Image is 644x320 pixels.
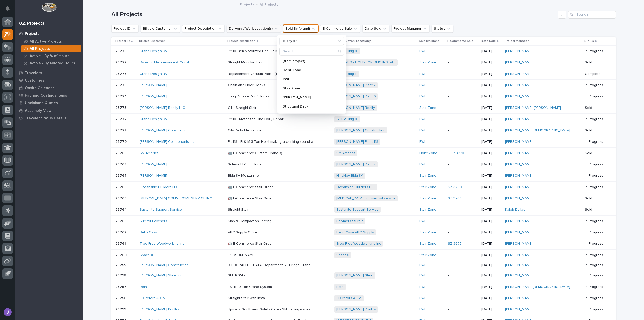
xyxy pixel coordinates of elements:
[115,161,128,167] p: 26768
[505,94,533,99] a: [PERSON_NAME]
[505,196,533,201] a: [PERSON_NAME]
[111,80,616,91] tr: 2677526775 [PERSON_NAME] Chain and Floor HooksChain and Floor Hooks [PERSON_NAME] Plant 2 PWI -[D...
[228,93,270,99] p: Long Double Roof Hooks
[336,140,378,144] a: [PERSON_NAME] Plant 119
[481,72,501,76] p: [DATE]
[111,159,616,170] tr: 2676826768 [PERSON_NAME] Sidewall Lifting HookSidewall Lifting Hook [PERSON_NAME] Plant 7 PWI -[D...
[448,208,477,212] p: -
[42,3,56,12] img: Workspace Logo
[115,218,127,223] p: 26763
[111,281,616,293] tr: 2675726757 Reln FSTR 10 Ton Crane SystemFSTR 10 Ton Crane System Reln PWI -[DATE][PERSON_NAME][DE...
[419,208,436,212] a: Stair Zone
[228,306,311,312] p: Upstairs Southwest Safety Gate - Still having issues
[336,162,376,167] a: [PERSON_NAME] Plant 7
[481,296,501,300] p: [DATE]
[448,117,477,121] p: -
[228,195,274,201] p: 🤖 E-Commerce Stair Order
[448,263,477,267] p: -
[505,174,533,178] a: [PERSON_NAME]
[111,46,616,57] tr: 2677826778 Grand Design RV Plt 10 - (11) Motorized Line Dolly Pendants Need RepairedPlt 10 - (11)...
[448,307,477,312] p: -
[448,273,477,278] p: -
[228,161,262,167] p: Sidewall Lifting Hook
[141,25,180,33] button: Billable Customer
[336,151,355,155] a: SM America
[334,263,415,267] p: -
[228,272,246,278] p: SMTRGM5
[448,94,477,99] p: -
[111,182,616,193] tr: 2676626766 Oceanside Builders LLC 🤖 E-Commerce Stair Order🤖 E-Commerce Stair Order Oceanside Buil...
[111,11,556,18] h1: All Projects
[283,77,336,81] p: PWI
[585,296,608,300] p: In Progress
[448,253,477,257] p: -
[585,162,608,167] p: In Progress
[111,193,616,204] tr: 2676526765 [MEDICAL_DATA] COMMERCIAL SERVICE INC 🤖 E-Commerce Stair Order🤖 E-Commerce Stair Order...
[481,285,501,289] p: [DATE]
[585,273,608,278] p: In Progress
[115,295,127,300] p: 26756
[505,38,529,44] p: Project Manager
[115,71,128,76] p: 26776
[25,116,66,121] p: Traveler Status Details
[111,91,616,102] tr: 2677426774 [PERSON_NAME] Long Double Roof HooksLong Double Roof Hooks [PERSON_NAME] Plant 6 PWI -...
[140,72,167,76] a: Grand Design RV
[448,230,477,235] p: -
[585,83,608,87] p: In Progress
[419,242,436,246] a: Stair Zone
[419,253,436,257] a: Stair Zone
[448,285,477,289] p: -
[481,185,501,189] p: [DATE]
[228,139,317,144] p: Plt 119 - R & M 3 Ton Hoist making a clunking sound when traveling east to west
[336,219,363,223] a: Polymers Sturgis
[505,242,533,246] a: [PERSON_NAME]
[481,196,501,201] p: [DATE]
[115,272,127,278] p: 26758
[140,296,165,300] a: C Cretors & Co
[419,162,425,167] a: PWI
[15,77,83,84] a: Customers
[585,230,608,235] p: In Progress
[283,25,318,33] button: Sold By (brand)
[19,21,44,26] div: 02. Projects
[419,38,440,44] p: Sold By (brand)
[448,49,477,53] p: -
[260,1,278,7] p: All Projects
[140,151,159,155] a: SM America
[140,263,189,267] a: [PERSON_NAME] Construction
[448,151,464,155] a: HZ 43770
[362,25,389,33] button: Date Sold
[115,139,128,144] p: 26770
[111,215,616,227] tr: 2676326763 Summit Polymers Slab & Compaction TestingSlab & Compaction Testing Polymers Sturgis PW...
[140,273,182,278] a: [PERSON_NAME] Steel Inc
[336,196,396,201] a: [MEDICAL_DATA] commercial service
[585,117,608,121] p: In Progress
[115,184,128,189] p: 26766
[15,114,83,122] a: Traveler Status Details
[15,69,83,77] a: Travelers
[336,273,373,278] a: [PERSON_NAME] Steel
[283,68,336,72] p: Hoist Zone
[228,252,256,257] p: [PERSON_NAME]
[111,57,616,68] tr: 2677726777 Dynamic Maintenance & Const Straight Modular StairStraight Modular Stair DMC XPO - HOL...
[283,39,297,43] p: is any of
[481,117,501,121] p: [DATE]
[568,11,616,19] div: Search
[140,94,167,99] a: [PERSON_NAME]
[481,94,501,99] p: [DATE]
[15,84,83,92] a: Onsite Calendar
[111,114,616,125] tr: 2677226772 Grand Design RV Plt 10 - Motorized Line Dolly RepairPlt 10 - Motorized Line Dolly Repa...
[228,262,312,267] p: Warsaw Public Works Street Department 5T Bridge Crane
[481,151,501,155] p: [DATE]
[419,117,425,121] a: PWI
[228,82,266,87] p: Chain and Floor Hooks
[481,140,501,144] p: [DATE]
[111,204,616,215] tr: 2676426764 Sustanite Support Service Straight StairStraight Stair Sustanite Support Service Stair...
[115,150,128,155] p: 26769
[448,196,462,201] a: SZ 3768
[419,83,425,87] a: PWI
[419,285,425,289] a: PWI
[419,128,425,133] a: PWI
[115,173,128,178] p: 26767
[228,150,283,155] p: 🤖 E-Commerce Custom Crane(s)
